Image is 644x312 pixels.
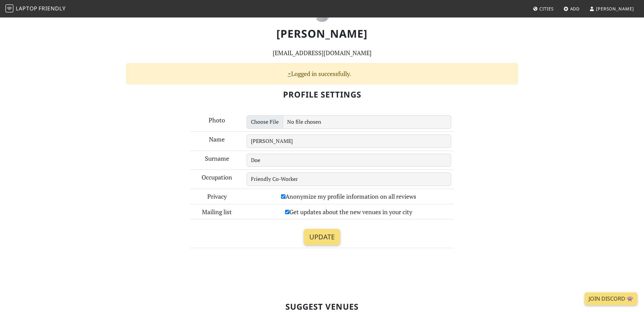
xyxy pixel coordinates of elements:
input: Anonymize my profile information on all reviews [281,194,285,199]
label: Anonymize my profile information on all reviews [281,192,416,201]
td: Surname [190,151,244,170]
a: Add [561,3,583,15]
h1: [PERSON_NAME] [122,27,522,40]
img: LaptopFriendly [5,4,13,12]
label: Get updates about the new venues in your city [285,207,412,217]
span: Laptop [16,5,38,12]
td: Mailing list [190,204,244,220]
td: Photo [190,113,244,131]
span: Cities [539,6,553,12]
span: Add [570,6,580,12]
div: Logged in successfully. [126,63,518,84]
span: translation missing: en.user.settings.privacy [207,192,227,200]
a: Cities [530,3,556,15]
input: Update [304,229,340,245]
a: LaptopFriendly LaptopFriendly [5,3,66,15]
input: Get updates about the new venues in your city [285,210,289,214]
a: close [288,70,291,78]
span: Friendly [39,5,65,12]
h2: Suggest Venues [178,302,466,312]
td: Occupation [190,170,244,189]
span: [PERSON_NAME] [596,6,634,12]
a: [PERSON_NAME] [587,3,637,15]
h2: Profile Settings [118,84,526,105]
td: Name [190,131,244,151]
a: Join Discord 👾 [585,292,637,305]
